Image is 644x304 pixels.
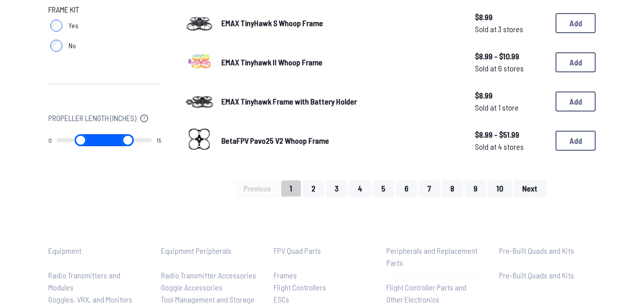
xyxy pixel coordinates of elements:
span: Sold at 1 store [475,102,547,114]
span: Pre-Built Quads and Kits [499,270,574,280]
span: Tool Management and Storage [161,294,255,304]
span: Radio Transmitters and Modules [48,270,120,292]
a: Radio Transmitter Accessories [161,269,258,281]
span: No [68,41,76,51]
button: 2 [303,180,324,196]
img: image [185,8,213,36]
a: BetaFPV Pavo25 V2 Whoop Frame [221,135,459,147]
a: image [185,8,213,39]
a: EMAX TinyHawk S Whoop Frame [221,17,459,29]
button: Add [555,52,596,72]
button: 6 [396,180,417,196]
button: 9 [465,180,486,196]
p: Equipment [48,245,145,257]
input: Yes [50,20,62,32]
input: No [50,40,62,52]
button: 1 [281,180,301,196]
button: 7 [419,180,440,196]
span: Radio Transmitter Accessories [161,270,256,280]
output: 0 [48,136,52,144]
a: image [185,125,213,156]
a: Frames [274,269,370,281]
p: Equipment Peripherals [161,245,258,257]
span: Frame Kit [48,4,79,16]
output: 15 [156,136,161,144]
span: ESCs [274,294,289,304]
span: Yes [68,21,78,31]
span: $8.99 [475,89,547,102]
span: Next [522,184,537,192]
p: Peripherals and Replacement Parts [386,245,483,269]
span: Flight Controllers [274,282,326,292]
span: $8.99 [475,11,547,23]
a: image [185,86,213,117]
button: 4 [349,180,371,196]
span: Flight Controller Parts and Other Electronics [386,282,466,304]
button: Add [555,91,596,112]
p: FPV Quad Parts [274,245,370,257]
span: Sold at 3 stores [475,23,547,35]
a: Goggle Accessories [161,281,258,293]
button: Add [555,13,596,33]
span: $8.99 - $10.99 [475,50,547,62]
span: EMAX TinyHawk S Whoop Frame [221,18,323,28]
button: Add [555,131,596,151]
a: Radio Transmitters and Modules [48,269,145,293]
a: image [185,47,213,78]
span: BetaFPV Pavo25 V2 Whoop Frame [221,136,329,145]
span: EMAX Tinyhawk II Whoop Frame [221,57,323,67]
span: Sold at 4 stores [475,141,547,153]
span: $8.99 - $51.99 [475,129,547,141]
img: image [185,125,213,153]
button: 5 [373,180,394,196]
button: 3 [326,180,347,196]
span: Sold at 6 stores [475,62,547,74]
button: Next [514,180,546,196]
img: image [185,47,213,75]
button: 10 [488,180,512,196]
span: Propeller Length (Inches) [48,112,136,124]
button: 8 [442,180,463,196]
a: Flight Controllers [274,281,370,293]
a: EMAX Tinyhawk Frame with Battery Holder [221,95,459,108]
span: EMAX Tinyhawk Frame with Battery Holder [221,96,357,106]
a: EMAX Tinyhawk II Whoop Frame [221,56,459,68]
a: Pre-Built Quads and Kits [499,269,596,281]
span: Frames [274,270,297,280]
p: Pre-Built Quads and Kits [499,245,596,257]
span: Goggles, VRX, and Monitors [48,294,132,304]
img: image [185,86,213,114]
span: Goggle Accessories [161,282,222,292]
